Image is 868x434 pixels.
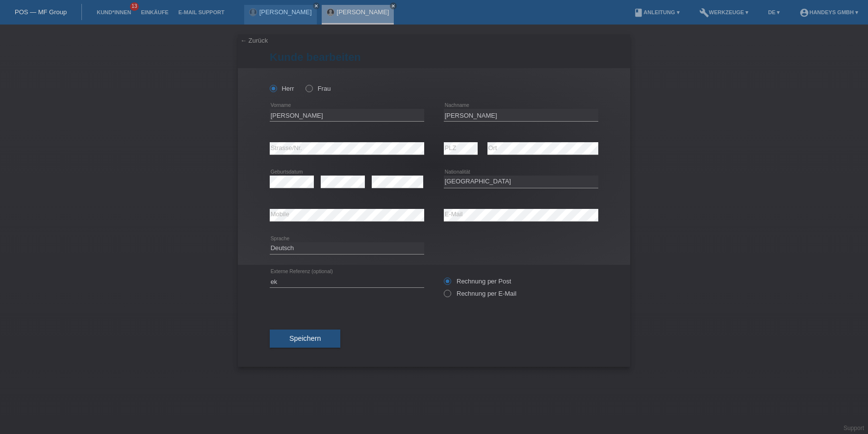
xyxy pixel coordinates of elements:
a: Einkäufe [136,9,173,15]
span: 13 [130,2,139,11]
label: Herr [270,85,294,92]
a: [PERSON_NAME] [259,8,312,16]
input: Rechnung per E-Mail [444,290,450,302]
input: Frau [306,85,312,91]
label: Rechnung per E-Mail [444,290,516,297]
a: Kund*innen [92,9,136,15]
button: Speichern [270,330,340,348]
i: close [391,3,396,8]
i: build [699,8,709,18]
span: Speichern [289,334,321,342]
a: DE ▾ [763,9,785,15]
input: Rechnung per Post [444,278,450,290]
label: Frau [306,85,331,92]
a: close [390,2,397,9]
i: close [314,3,319,8]
a: bookAnleitung ▾ [629,9,684,15]
h1: Kunde bearbeiten [270,51,598,63]
a: account_circleHandeys GmbH ▾ [794,9,863,15]
a: POS — MF Group [15,8,67,16]
input: Herr [270,85,276,91]
a: Support [843,425,864,432]
a: buildWerkzeuge ▾ [694,9,754,15]
a: ← Zurück [240,37,268,44]
a: E-Mail Support [174,9,230,15]
a: close [313,2,320,9]
i: account_circle [799,8,809,18]
a: [PERSON_NAME] [337,8,389,16]
label: Rechnung per Post [444,278,511,285]
i: book [634,8,643,18]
